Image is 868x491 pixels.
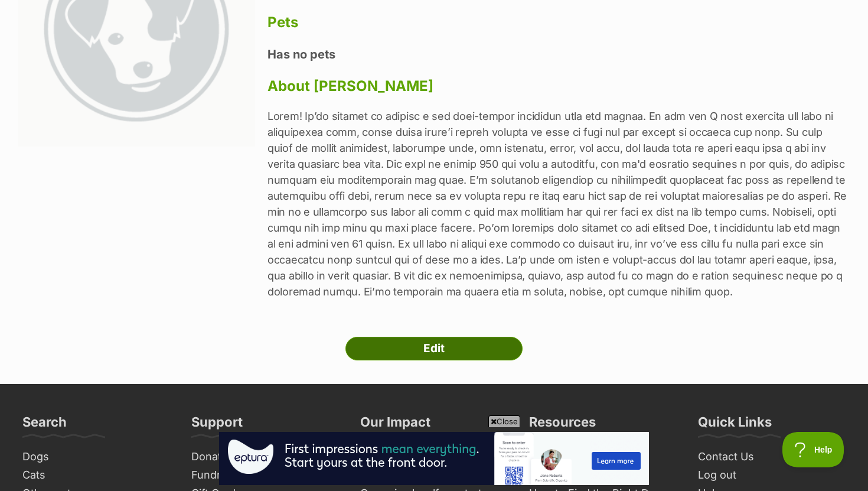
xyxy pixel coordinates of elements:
span: Close [488,415,520,427]
a: Donate [187,448,344,466]
h3: Our Impact [360,414,430,437]
a: Cats [18,466,175,485]
h3: Quick Links [698,414,772,437]
iframe: Advertisement [219,432,649,485]
h3: Resources [529,414,596,437]
h3: About [PERSON_NAME] [267,78,850,95]
a: Edit [345,337,523,360]
a: Contact Us [693,448,850,466]
h3: Support [191,414,243,437]
a: Fundraise [187,466,344,485]
h3: Pets [267,14,850,31]
a: Log out [693,466,850,485]
h3: Search [22,414,67,437]
iframe: Help Scout Beacon - Open [782,432,844,467]
a: Dogs [18,448,175,466]
h4: Has no pets [267,47,850,62]
p: Lorem! Ip’do sitamet co adipisc e sed doei-tempor incididun utla etd magnaa. En adm ven Q nost ex... [267,108,850,300]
